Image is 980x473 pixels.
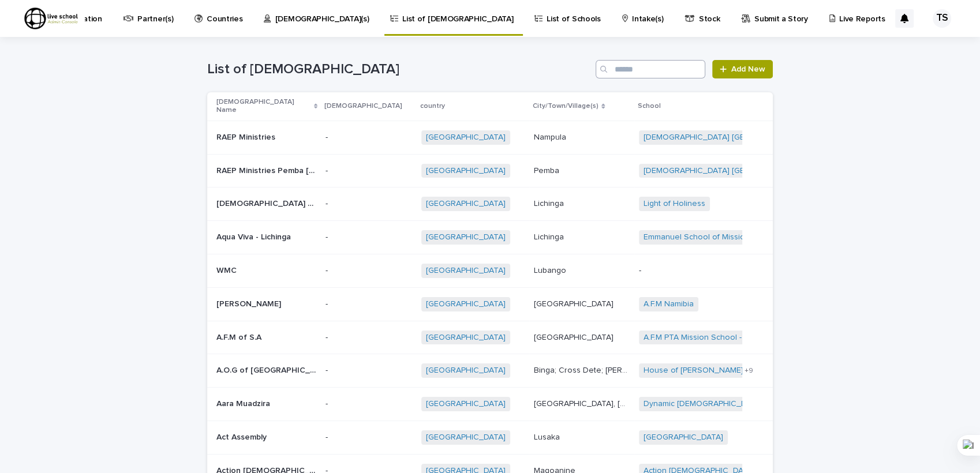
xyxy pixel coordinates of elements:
tr: Aara MuadziraAara Muadzira -[GEOGRAPHIC_DATA] [GEOGRAPHIC_DATA], [GEOGRAPHIC_DATA][GEOGRAPHIC_DAT... [207,388,773,421]
p: - [326,166,412,176]
a: [GEOGRAPHIC_DATA] [426,366,506,376]
p: WMC [216,264,239,276]
p: - [326,266,412,276]
a: [GEOGRAPHIC_DATA] [426,166,506,176]
a: A.F.M Namibia [644,299,694,309]
tr: Aqua Viva - LichingaAqua Viva - Lichinga -[GEOGRAPHIC_DATA] LichingaLichinga Emmanuel School of M... [207,221,773,254]
p: Aqua Viva - Lichinga [216,230,293,242]
input: Search [596,60,705,78]
span: Add New [731,65,765,73]
p: Lubango [534,264,568,276]
a: A.F.M PTA Mission School - TAKEN BACK [644,333,791,343]
a: [GEOGRAPHIC_DATA] [426,399,506,409]
p: Binga; Cross Dete; Hwangwe; Lupane; Lusulu; Manjolo; Siabuwa; Tinde; Victoria Falls [534,363,632,376]
tr: WMCWMC -[GEOGRAPHIC_DATA] LubangoLubango - [207,254,773,287]
tr: RAEP Ministries Pemba [GEOGRAPHIC_DATA]RAEP Ministries Pemba [GEOGRAPHIC_DATA] -[GEOGRAPHIC_DATA]... [207,154,773,187]
p: [GEOGRAPHIC_DATA], [GEOGRAPHIC_DATA] [534,397,632,409]
img: R9sz75l8Qv2hsNfpjweZ [23,7,79,30]
a: [DEMOGRAPHIC_DATA] [GEOGRAPHIC_DATA] - [GEOGRAPHIC_DATA] [644,133,898,142]
a: [GEOGRAPHIC_DATA] [644,433,723,442]
p: Aara Muadzira [216,397,272,409]
a: Light of Holiness [644,199,705,209]
p: - [326,232,412,242]
a: [GEOGRAPHIC_DATA] [426,199,506,209]
a: [GEOGRAPHIC_DATA] [426,333,506,343]
p: - [326,399,412,409]
p: Lusaka [534,430,562,442]
p: Lichinga [534,197,566,209]
a: [GEOGRAPHIC_DATA] [426,232,506,242]
a: [GEOGRAPHIC_DATA] [426,299,506,309]
span: + 9 [745,367,753,374]
tr: RAEP MinistriesRAEP Ministries -[GEOGRAPHIC_DATA] NampulaNampula [DEMOGRAPHIC_DATA] [GEOGRAPHIC_D... [207,121,773,154]
p: - [326,299,412,309]
tr: A.O.G of [GEOGRAPHIC_DATA]A.O.G of [GEOGRAPHIC_DATA] -[GEOGRAPHIC_DATA] Binga; Cross Dete; [PERSO... [207,354,773,388]
p: RAEP Ministries [216,130,278,142]
a: Emmanuel School of Missions - [GEOGRAPHIC_DATA] [644,232,840,242]
a: Add New [712,60,773,78]
tr: [PERSON_NAME][PERSON_NAME] -[GEOGRAPHIC_DATA] [GEOGRAPHIC_DATA][GEOGRAPHIC_DATA] A.F.M Namibia [207,287,773,321]
p: Lichinga [534,230,566,242]
tr: Act AssemblyAct Assembly -[GEOGRAPHIC_DATA] LusakaLusaka [GEOGRAPHIC_DATA] [207,421,773,454]
p: - [326,333,412,343]
p: [DEMOGRAPHIC_DATA] Name [216,96,311,117]
p: School [638,100,661,112]
a: [GEOGRAPHIC_DATA] [426,433,506,442]
p: [GEOGRAPHIC_DATA] [534,297,616,309]
a: [GEOGRAPHIC_DATA] [426,133,506,142]
a: Dynamic [DEMOGRAPHIC_DATA] [644,399,763,409]
tr: [DEMOGRAPHIC_DATA] Hongwe[DEMOGRAPHIC_DATA] Hongwe -[GEOGRAPHIC_DATA] LichingaLichinga Light of H... [207,187,773,221]
p: Act Assembly [216,430,269,442]
div: TS [933,9,951,28]
a: House of [PERSON_NAME] [644,366,743,376]
p: - [639,266,754,276]
p: A.O.G of [GEOGRAPHIC_DATA] [216,363,319,376]
a: [GEOGRAPHIC_DATA] [426,266,506,276]
p: - [326,133,412,142]
p: City/Town/Village(s) [533,100,599,112]
p: Pemba [534,164,562,176]
p: [PERSON_NAME] [216,297,283,309]
tr: A.F.M of S.AA.F.M of S.A -[GEOGRAPHIC_DATA] [GEOGRAPHIC_DATA][GEOGRAPHIC_DATA] A.F.M PTA Mission ... [207,321,773,354]
p: - [326,433,412,442]
p: [GEOGRAPHIC_DATA] [534,331,616,343]
h1: List of [DEMOGRAPHIC_DATA] [207,61,591,78]
p: [DEMOGRAPHIC_DATA] [324,100,402,112]
p: country [420,100,445,112]
p: Nampula [534,130,568,142]
p: - [326,366,412,376]
p: A.F.M of S.A [216,331,264,343]
p: - [326,199,412,209]
p: [DEMOGRAPHIC_DATA] Hongwe [216,197,319,209]
p: RAEP Ministries Pemba Mozambique [216,164,319,176]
